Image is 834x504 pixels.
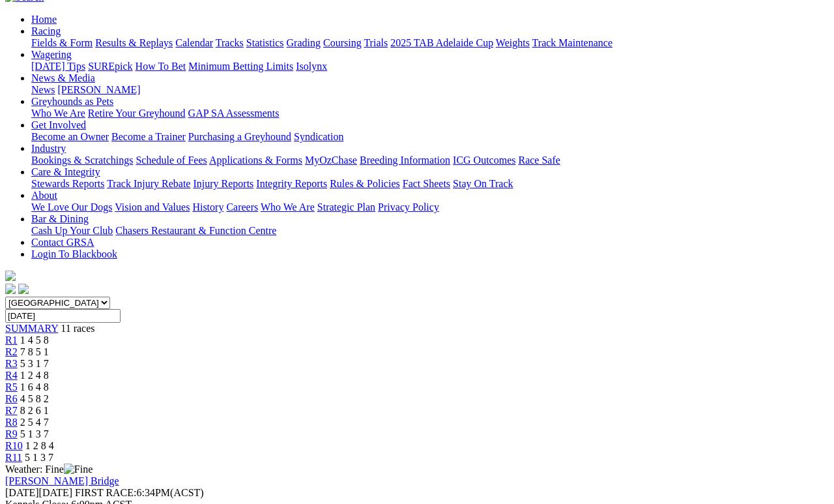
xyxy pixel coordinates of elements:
a: R11 [5,452,22,463]
a: R5 [5,381,18,393]
a: [PERSON_NAME] [57,84,140,95]
a: Purchasing a Greyhound [188,131,291,142]
a: Become a Trainer [111,131,186,142]
div: Greyhounds as Pets [31,108,829,119]
a: ICG Outcomes [453,155,515,166]
span: 8 2 6 1 [20,405,49,416]
a: Strategic Plan [317,201,375,213]
a: R4 [5,370,18,381]
span: 11 races [61,323,94,334]
a: Injury Reports [193,178,253,189]
span: 1 6 4 8 [20,381,49,393]
a: 2025 TAB Adelaide Cup [390,37,493,48]
div: About [31,201,829,213]
span: R8 [5,417,18,428]
a: [DATE] Tips [31,61,85,72]
a: R1 [5,334,18,346]
a: SUMMARY [5,323,58,334]
a: R9 [5,428,18,439]
span: Weather: Fine [5,464,93,475]
a: News [31,84,55,95]
div: Wagering [31,61,829,72]
a: Minimum Betting Limits [188,61,293,72]
a: Trials [364,37,388,48]
a: Track Maintenance [532,37,612,48]
div: Industry [31,155,829,166]
a: Who We Are [261,201,315,213]
a: Syndication [294,131,343,142]
a: Greyhounds as Pets [31,96,113,107]
a: Racing [31,25,61,37]
span: 6:34PM(ACST) [75,487,204,498]
a: Race Safe [518,155,560,166]
a: Fact Sheets [403,178,450,189]
a: Care & Integrity [31,166,100,177]
a: Schedule of Fees [136,155,207,166]
a: Privacy Policy [378,201,439,213]
a: Home [31,14,57,25]
a: Integrity Reports [256,178,327,189]
a: Chasers Restaurant & Function Centre [115,225,276,236]
span: 7 8 5 1 [20,346,49,357]
a: R2 [5,346,18,357]
div: Bar & Dining [31,225,829,237]
a: Cash Up Your Club [31,225,113,236]
span: 1 2 4 8 [20,370,49,381]
a: Careers [226,201,258,213]
a: Applications & Forms [209,155,302,166]
a: GAP SA Assessments [188,108,280,119]
div: Get Involved [31,131,829,143]
a: Wagering [31,49,72,60]
a: Who We Are [31,108,85,119]
img: twitter.svg [18,284,29,294]
a: How To Bet [136,61,186,72]
span: 2 5 4 7 [20,417,49,428]
a: We Love Our Dogs [31,201,112,213]
a: Vision and Values [115,201,190,213]
a: History [192,201,223,213]
a: Weights [496,37,530,48]
a: R7 [5,405,18,416]
span: [DATE] [5,487,39,498]
a: Fields & Form [31,37,93,48]
a: Statistics [246,37,284,48]
span: 5 3 1 7 [20,358,49,369]
span: [DATE] [5,487,72,498]
a: Tracks [216,37,244,48]
a: Bookings & Scratchings [31,155,133,166]
a: Track Injury Rebate [107,178,190,189]
a: [PERSON_NAME] Bridge [5,475,119,486]
a: News & Media [31,72,95,83]
a: Breeding Information [360,155,450,166]
a: Become an Owner [31,131,109,142]
a: R10 [5,440,23,451]
img: logo-grsa-white.png [5,271,16,281]
span: FIRST RACE: [75,487,136,498]
span: 1 2 8 4 [25,440,54,451]
span: 5 1 3 7 [25,452,53,463]
a: About [31,190,57,201]
a: Isolynx [296,61,327,72]
input: Select date [5,309,121,323]
a: Login To Blackbook [31,248,117,259]
span: 1 4 5 8 [20,334,49,346]
a: Contact GRSA [31,237,94,248]
a: Industry [31,143,66,154]
img: facebook.svg [5,284,16,294]
a: Coursing [323,37,362,48]
div: Care & Integrity [31,178,829,190]
a: Rules & Policies [330,178,400,189]
a: R3 [5,358,18,369]
a: R6 [5,393,18,404]
a: Results & Replays [95,37,173,48]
